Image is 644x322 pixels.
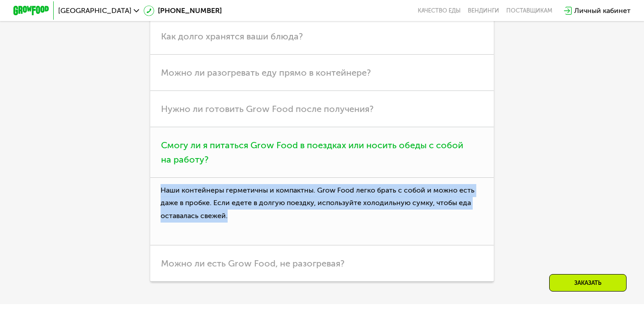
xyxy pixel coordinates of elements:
[574,5,631,16] div: Личный кабинет
[468,7,499,14] a: Вендинги
[150,178,494,245] p: Наши контейнеры герметичны и компактны. Grow Food легко брать с собой и можно есть даже в пробке....
[549,274,627,292] div: Заказать
[506,7,552,14] div: поставщикам
[58,7,131,14] span: [GEOGRAPHIC_DATA]
[161,140,463,165] span: Смогу ли я питаться Grow Food в поездках или носить обеды с собой на работу?
[161,258,344,269] span: Можно ли есть Grow Food, не разогревая?
[161,31,303,42] span: Как долго хранятся ваши блюда?
[418,7,461,14] a: Качество еды
[161,67,371,78] span: Можно ли разогревать еду прямо в контейнере?
[161,103,373,114] span: Нужно ли готовить Grow Food после получения?
[144,5,222,16] a: [PHONE_NUMBER]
